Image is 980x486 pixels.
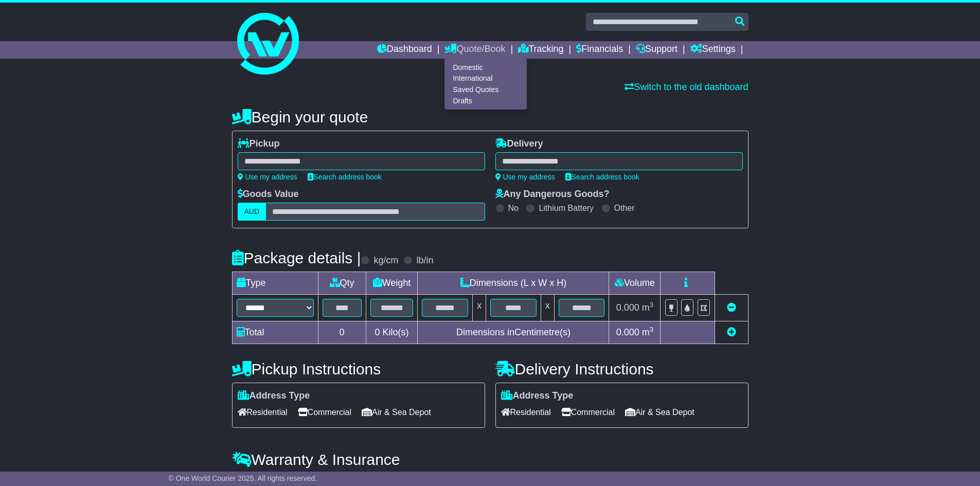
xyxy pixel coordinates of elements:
[473,295,486,321] td: x
[298,404,351,420] span: Commercial
[238,189,299,200] label: Goods Value
[501,404,551,420] span: Residential
[238,390,310,402] label: Address Type
[650,301,654,309] sup: 3
[518,41,563,59] a: Tracking
[232,361,485,377] h4: Pickup Instructions
[444,41,505,59] a: Quote/Book
[495,138,543,150] label: Delivery
[238,203,266,221] label: AUD
[576,41,623,59] a: Financials
[366,321,418,344] td: Kilo(s)
[650,326,654,333] sup: 3
[614,203,635,213] label: Other
[501,390,574,402] label: Address Type
[609,272,661,295] td: Volume
[375,327,380,337] span: 0
[541,295,554,321] td: x
[690,41,736,59] a: Settings
[445,73,526,84] a: International
[377,41,432,59] a: Dashboard
[495,361,749,377] h4: Delivery Instructions
[636,41,678,59] a: Support
[318,272,366,295] td: Qty
[238,404,288,420] span: Residential
[366,272,418,295] td: Weight
[418,321,609,344] td: Dimensions in Centimetre(s)
[625,404,694,420] span: Air & Sea Depot
[539,203,594,213] label: Lithium Battery
[418,272,609,295] td: Dimensions (L x W x H)
[445,84,526,96] a: Saved Quotes
[495,173,555,181] a: Use my address
[416,255,433,266] label: lb/in
[625,82,748,92] a: Switch to the old dashboard
[308,173,382,181] a: Search address book
[362,404,431,420] span: Air & Sea Depot
[561,404,615,420] span: Commercial
[238,173,297,181] a: Use my address
[232,109,749,125] h4: Begin your quote
[727,302,736,313] a: Remove this item
[616,327,639,337] span: 0.000
[238,138,280,150] label: Pickup
[445,62,526,73] a: Domestic
[565,173,639,181] a: Search address book
[318,321,366,344] td: 0
[508,203,519,213] label: No
[232,272,318,295] td: Type
[642,327,654,337] span: m
[232,249,361,266] h4: Package details |
[373,255,398,266] label: kg/cm
[445,95,526,106] a: Drafts
[444,59,527,110] div: Quote/Book
[232,321,318,344] td: Total
[642,302,654,313] span: m
[616,302,639,313] span: 0.000
[495,189,610,200] label: Any Dangerous Goods?
[232,451,749,468] h4: Warranty & Insurance
[727,327,736,337] a: Add new item
[169,474,317,482] span: © One World Courier 2025. All rights reserved.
